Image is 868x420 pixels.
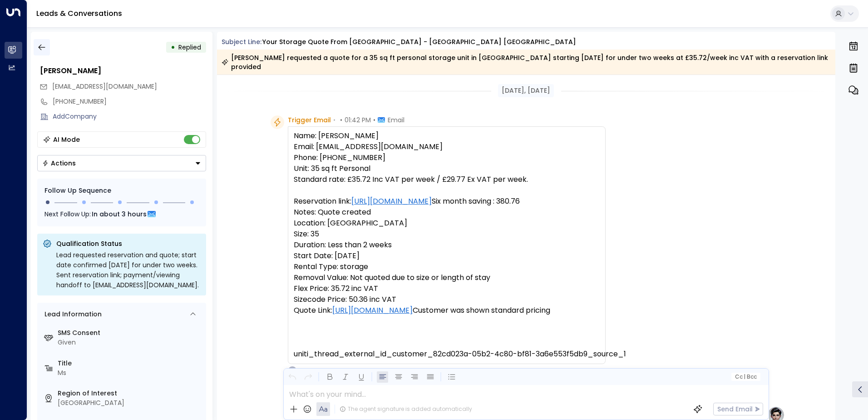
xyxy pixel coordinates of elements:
a: Leads & Conversations [36,8,122,19]
span: Email [388,115,404,125]
a: [URL][DOMAIN_NAME] [351,196,432,207]
label: Region of Interest [58,389,202,398]
span: • [373,115,375,125]
span: cottrellsophie@hotmail.com [52,82,157,91]
span: [EMAIL_ADDRESS][DOMAIN_NAME] [52,82,157,91]
div: O [288,366,297,375]
div: [PHONE_NUMBER] [53,97,206,106]
span: • [340,115,342,125]
span: Subject Line: [222,37,261,46]
div: The agent signature is added automatically [340,405,472,413]
span: Trigger Email [288,115,331,125]
span: 01:42 PM [345,115,371,125]
div: Ms [58,368,202,378]
span: Replied [178,43,201,52]
a: [URL][DOMAIN_NAME] [332,305,413,316]
label: Title [58,359,202,368]
div: Button group with a nested menu [37,155,206,171]
div: AddCompany [53,112,206,121]
span: In about 3 hours [92,209,147,219]
div: [DATE], [DATE] [498,84,554,97]
pre: Name: [PERSON_NAME] Email: [EMAIL_ADDRESS][DOMAIN_NAME] Phone: [PHONE_NUMBER] Unit: 35 sq ft Pers... [294,130,600,360]
div: Actions [42,159,76,167]
div: Lead Information [41,310,102,319]
button: Redo [302,371,314,383]
span: • [333,115,335,125]
div: • [171,39,175,55]
button: Cc|Bcc [731,373,760,381]
button: Undo [286,371,298,383]
div: [PERSON_NAME] requested a quote for a 35 sq ft personal storage unit in [GEOGRAPHIC_DATA] startin... [222,53,830,71]
div: [GEOGRAPHIC_DATA] [58,398,202,408]
div: Follow Up Sequence [44,186,199,195]
span: | [744,374,745,380]
div: Next Follow Up: [44,209,199,219]
div: Given [58,338,202,347]
div: Your storage quote from [GEOGRAPHIC_DATA] - [GEOGRAPHIC_DATA] [GEOGRAPHIC_DATA] [262,37,576,47]
p: Qualification Status [56,239,201,248]
button: Actions [37,155,206,171]
div: AI Mode [53,135,80,144]
div: Lead requested reservation and quote; start date confirmed [DATE] for under two weeks. Sent reser... [56,250,201,290]
label: SMS Consent [58,328,202,338]
div: [PERSON_NAME] [40,65,206,76]
span: Cc Bcc [735,374,756,380]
